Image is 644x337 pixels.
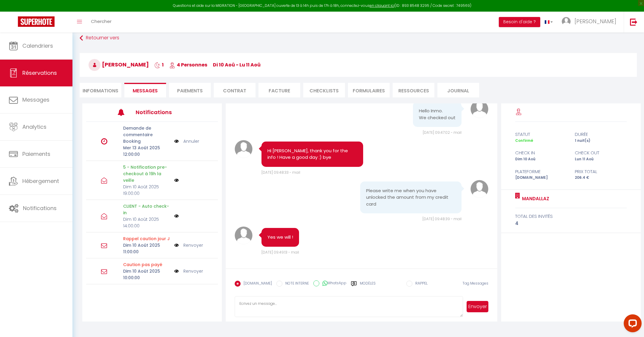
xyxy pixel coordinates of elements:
span: Messages [22,96,49,103]
span: Messages [133,87,158,94]
p: Demande de commentaire Booking [123,125,170,145]
a: en cliquant ici [370,3,394,8]
img: Super Booking [18,16,55,27]
p: Dim 10 Août 2025 11:00:00 [123,242,170,255]
label: Modèles [360,281,376,291]
span: 1 [154,61,164,68]
a: Renvoyer [183,242,203,249]
p: CLIENT - Auto check-in [123,203,170,216]
a: ... [PERSON_NAME] [557,12,624,32]
pre: Hi [PERSON_NAME], thank you for the info ! Have a good day :) bye [267,147,357,161]
span: Analytics [22,123,47,131]
p: Dim 10 Août 2025 10:00:00 [123,268,170,281]
span: Réservations [22,69,57,77]
div: Prix total [571,168,631,175]
div: 4 [515,220,627,227]
h3: Notifications [136,105,191,119]
li: FORMULAIRES [348,83,390,97]
div: Plateforme [511,168,571,175]
span: [DATE] 09:48:39 - mail [422,216,462,221]
span: Confirmé [515,138,533,143]
span: Tag Messages [462,281,488,286]
div: Lun 11 Aoû [571,156,631,162]
span: [DATE] 09:47:02 - mail [423,130,462,135]
p: Motif d'échec d'envoi [123,235,170,242]
span: Notifications [23,204,57,212]
label: NOTE INTERNE [282,281,309,287]
img: NO IMAGE [174,242,179,249]
span: di 10 Aoû - lu 11 Aoû [213,61,261,68]
a: Chercher [86,12,116,32]
pre: Please write me when you have unlocked the amount from my credit card [366,187,456,208]
div: total des invités [515,213,627,220]
img: NO IMAGE [174,138,179,145]
p: Dim 10 Août 2025 14:00:00 [123,216,170,229]
span: Chercher [91,18,112,24]
p: Dim 10 Août 2025 19:00:00 [123,184,170,197]
span: Paiements [22,150,50,158]
p: Motif d'échec d'envoi [123,261,170,268]
div: [DOMAIN_NAME] [511,175,571,181]
a: Annuler [183,138,199,145]
li: Ressources [393,83,434,97]
a: Mandallaz [520,195,549,202]
img: logout [630,18,637,26]
div: check in [511,149,571,156]
p: 5 - Notification pre-checkout à 19h la veille [123,164,170,184]
img: avatar.png [235,226,253,244]
span: Hébergement [22,177,59,185]
pre: Hello Inmo. We checked out [419,108,456,121]
img: NO IMAGE [174,214,179,218]
label: WhatsApp [319,280,346,287]
span: 4 Personnes [169,61,207,68]
span: [DATE] 09:49:13 - mail [261,250,299,255]
img: avatar.png [470,100,488,118]
img: avatar.png [235,140,253,158]
a: Renvoyer [183,268,203,274]
button: Envoyer [467,301,488,312]
div: Dim 10 Aoû [511,156,571,162]
label: [DOMAIN_NAME] [241,281,272,287]
img: ... [562,17,571,26]
div: check out [571,149,631,156]
div: durée [571,131,631,138]
pre: Yes we will ! [267,234,293,241]
div: 206.4 € [571,175,631,181]
li: Informations [80,83,121,97]
img: NO IMAGE [174,178,179,183]
div: 1 nuit(s) [571,138,631,144]
img: NO IMAGE [174,268,179,274]
li: Facture [258,83,300,97]
span: [PERSON_NAME] [575,18,616,25]
div: statut [511,131,571,138]
iframe: LiveChat chat widget [619,312,644,337]
p: Mer 13 Août 2025 12:00:00 [123,145,170,158]
img: avatar.png [470,180,488,198]
a: Retourner vers [80,33,637,44]
li: Contrat [214,83,256,97]
span: Calendriers [22,42,53,49]
li: Journal [437,83,479,97]
li: Paiements [169,83,211,97]
li: CHECKLISTS [303,83,345,97]
button: Besoin d'aide ? [499,17,540,27]
label: RAPPEL [412,281,428,287]
span: [PERSON_NAME] [89,61,149,68]
span: [DATE] 09:48:33 - mail [261,170,300,175]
